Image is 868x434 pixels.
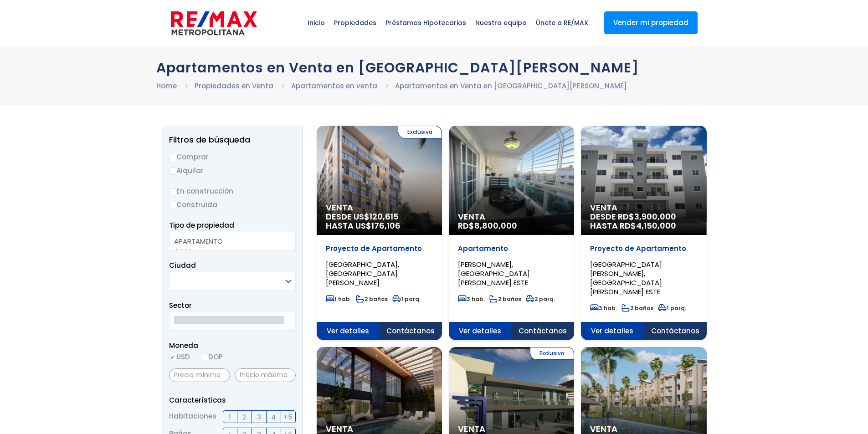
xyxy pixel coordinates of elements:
[229,411,231,423] span: 1
[169,168,176,175] input: Alquilar
[644,322,707,340] span: Contáctanos
[326,260,399,287] span: [GEOGRAPHIC_DATA], [GEOGRAPHIC_DATA][PERSON_NAME]
[303,9,329,36] span: Inicio
[201,354,208,361] input: DOP
[317,322,380,340] span: Ver detalles
[242,411,246,423] span: 2
[169,154,176,161] input: Comprar
[392,295,421,303] span: 1 parq.
[581,126,706,340] a: Venta DESDE RD$3,900,000 HASTA RD$4,150,000Proyecto de Apartamento[GEOGRAPHIC_DATA][PERSON_NAME],...
[169,354,176,361] input: USD
[395,81,627,91] a: Apartamentos en Venta en [GEOGRAPHIC_DATA][PERSON_NAME]
[621,304,653,312] span: 2 baños
[171,10,257,37] img: remax-metropolitana-logo
[458,424,565,434] span: Venta
[169,260,196,270] span: Ciudad
[379,322,442,340] span: Contáctanos
[636,220,676,231] span: 4,150,000
[458,244,565,253] p: Apartamento
[381,9,471,36] span: Préstamos Hipotecarios
[169,340,296,351] span: Moneda
[531,9,593,36] span: Únete a RE/MAX
[235,368,296,382] input: Precio máximo
[458,295,485,303] span: 3 hab.
[169,301,192,310] span: Sector
[291,81,377,91] a: Apartamentos en venta
[169,199,296,210] label: Construida
[356,295,388,303] span: 2 baños
[201,351,223,363] label: DOP
[371,220,401,231] span: 176,106
[590,212,697,230] span: DESDE RD$
[156,81,177,91] a: Home
[169,368,230,382] input: Precio mínimo
[590,221,697,230] span: HASTA RD$
[634,211,676,222] span: 3,900,000
[590,304,617,312] span: 3 hab.
[511,322,574,340] span: Contáctanos
[326,203,433,212] span: Venta
[283,411,293,423] span: +5
[590,244,697,253] p: Proyecto de Apartamento
[271,411,276,423] span: 4
[326,221,433,230] span: HASTA US$
[449,126,574,340] a: Venta RD$8,800,000Apartamento[PERSON_NAME], [GEOGRAPHIC_DATA][PERSON_NAME] ESTE3 hab.2 baños2 par...
[169,351,190,363] label: USD
[590,260,662,296] span: [GEOGRAPHIC_DATA][PERSON_NAME], [GEOGRAPHIC_DATA][PERSON_NAME] ESTE
[326,295,351,303] span: 1 hab.
[169,188,176,195] input: En construcción
[458,220,517,231] span: RD$
[326,424,433,434] span: Venta
[458,212,565,221] span: Venta
[658,304,686,312] span: 1 parq.
[169,185,296,197] label: En construcción
[474,220,517,231] span: 8,800,000
[326,244,433,253] p: Proyecto de Apartamento
[169,151,296,163] label: Comprar
[590,424,697,434] span: Venta
[326,212,433,230] span: DESDE US$
[317,126,442,340] a: Exclusiva Venta DESDE US$120,615 HASTA US$176,106Proyecto de Apartamento[GEOGRAPHIC_DATA], [GEOGR...
[471,9,531,36] span: Nuestro equipo
[257,411,261,423] span: 3
[156,60,712,76] h1: Apartamentos en Venta en [GEOGRAPHIC_DATA][PERSON_NAME]
[398,126,442,138] span: Exclusiva
[604,11,698,34] a: Vender mi propiedad
[449,322,512,340] span: Ver detalles
[370,211,399,222] span: 120,615
[169,135,296,144] h2: Filtros de búsqueda
[174,246,284,257] option: CASA
[169,165,296,176] label: Alquilar
[174,236,284,246] option: APARTAMENTO
[169,202,176,209] input: Construida
[169,394,296,406] p: Características
[590,203,697,212] span: Venta
[458,260,530,287] span: [PERSON_NAME], [GEOGRAPHIC_DATA][PERSON_NAME] ESTE
[530,347,574,360] span: Exclusiva
[489,295,521,303] span: 2 baños
[329,9,381,36] span: Propiedades
[169,220,234,230] span: Tipo de propiedad
[526,295,555,303] span: 2 parq.
[195,81,273,91] a: Propiedades en Venta
[169,410,216,423] span: Habitaciones
[581,322,644,340] span: Ver detalles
